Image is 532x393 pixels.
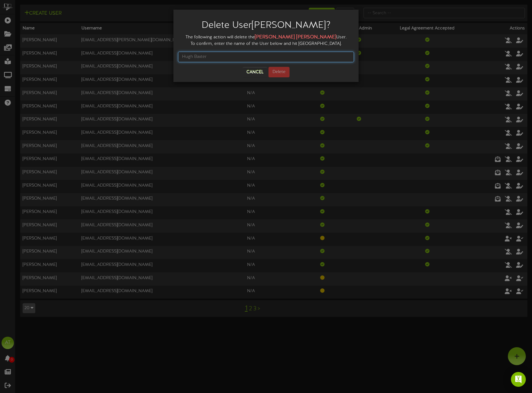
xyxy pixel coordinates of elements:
[268,67,290,77] button: Delete
[183,20,349,31] h2: Delete User [PERSON_NAME] ?
[511,372,526,387] div: Open Intercom Messenger
[178,34,354,47] div: The following action will delete the User. To confirm, enter the name of the User below and hit [...
[243,67,267,77] button: Cancel
[178,52,354,62] input: Hugh Baxter
[255,34,336,40] strong: [PERSON_NAME] [PERSON_NAME]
